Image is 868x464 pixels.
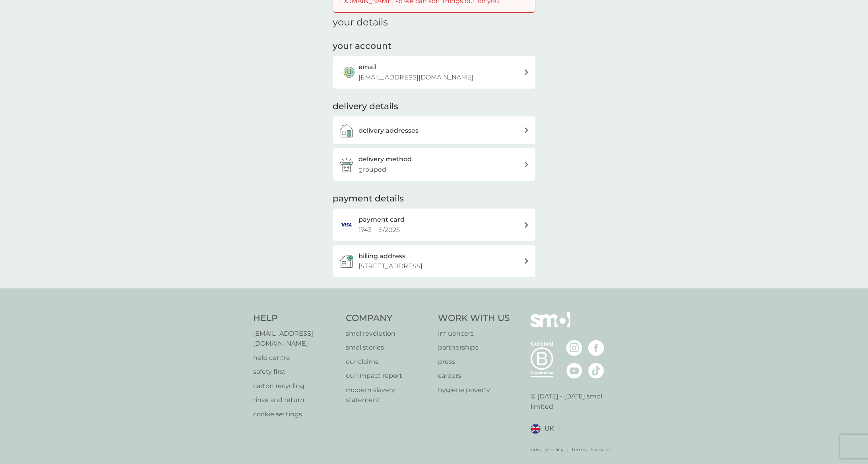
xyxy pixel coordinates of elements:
a: partnerships [438,342,510,353]
h4: Work With Us [438,312,510,325]
h2: payment details [333,193,404,205]
a: influencers [438,329,510,339]
span: 5 / 2025 [379,226,400,234]
a: cookie settings [253,409,338,420]
span: UK [544,423,554,434]
h3: delivery method [358,154,412,164]
img: UK flag [531,424,541,434]
a: modern slavery statement [346,385,430,405]
p: [STREET_ADDRESS] [358,261,422,271]
a: press [438,357,510,367]
p: © [DATE] - [DATE] smol limited [531,391,615,412]
img: visit the smol Facebook page [588,340,604,356]
a: help centre [253,353,338,363]
a: carton recycling [253,381,338,391]
img: select a new location [558,427,560,431]
a: privacy policy [531,446,564,453]
a: terms of service [572,446,610,453]
a: rinse and return [253,395,338,405]
a: [EMAIL_ADDRESS][DOMAIN_NAME] [253,329,338,349]
a: delivery methodgrouped [333,148,535,180]
a: safety first [253,367,338,377]
a: delivery addresses [333,116,535,144]
p: grouped [358,164,386,175]
img: smol [531,312,570,339]
a: payment card1743 5/2025 [333,209,535,241]
h1: your details [333,17,388,28]
img: visit the smol Youtube page [566,363,582,379]
a: smol revolution [346,329,430,339]
h4: Help [253,312,338,325]
p: [EMAIL_ADDRESS][DOMAIN_NAME] [358,72,473,83]
a: our claims [346,357,430,367]
h3: email [358,62,376,72]
a: careers [438,371,510,381]
h2: delivery details [333,101,398,113]
a: our impact report [346,371,430,381]
h2: payment card [358,215,405,225]
img: visit the smol Tiktok page [588,363,604,379]
button: email[EMAIL_ADDRESS][DOMAIN_NAME] [333,56,535,88]
h2: your account [333,40,391,52]
button: billing address[STREET_ADDRESS] [333,245,535,277]
a: smol stories [346,342,430,353]
a: hygiene poverty [438,385,510,395]
h3: delivery addresses [358,126,418,136]
h3: billing address [358,251,405,261]
h4: Company [346,312,430,325]
span: 1743 [358,226,372,234]
img: visit the smol Instagram page [566,340,582,356]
